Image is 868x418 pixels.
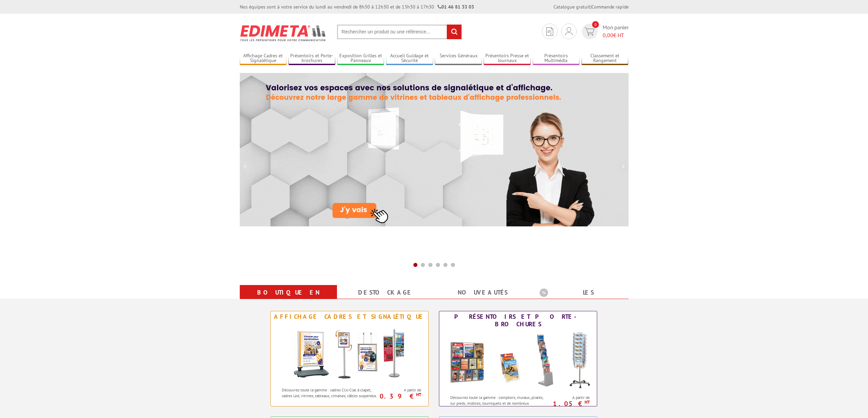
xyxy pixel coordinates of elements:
strong: 01 46 81 33 03 [438,4,474,10]
a: Affichage Cadres et Signalétique Affichage Cadres et Signalétique Découvrez toute la gamme : cadr... [270,311,429,406]
a: Les promotions [540,286,620,311]
a: Présentoirs et Porte-brochures Présentoirs et Porte-brochures Découvrez toute la gamme : comptoir... [439,311,597,406]
a: nouveautés [442,286,523,299]
a: Commande rapide [591,4,629,10]
p: 1.05 € [546,402,590,406]
sup: HT [585,399,590,405]
span: 0,00 [603,32,613,39]
span: Mon panier [603,24,629,39]
img: devis rapide [585,28,594,35]
div: | [554,3,629,10]
a: Présentoirs Multimédia [533,53,580,64]
p: Découvrez toute la gamme : comptoirs, muraux, pliants, sur pieds, mobiles, tourniquets et de nomb... [450,394,547,412]
span: A partir de [381,387,422,393]
p: Découvrez toute la gamme : cadres Clic-Clac à clapet, cadres Led, vitrines, tableaux, cimaises, c... [282,387,379,399]
a: Classement et Rangement [582,53,629,64]
a: Présentoirs Presse et Journaux [484,53,531,64]
span: € HT [603,31,629,39]
b: Les promotions [540,286,625,300]
img: Présentoir, panneau, stand - Edimeta - PLV, affichage, mobilier bureau, entreprise [240,20,327,46]
img: devis rapide [546,27,553,36]
a: Destockage [345,286,426,299]
a: Affichage Cadres et Signalétique [240,53,287,64]
sup: HT [416,392,421,398]
div: Présentoirs et Porte-brochures [441,313,595,328]
img: Affichage Cadres et Signalétique [286,322,413,384]
div: Affichage Cadres et Signalétique [273,313,427,320]
a: Catalogue gratuit [554,4,590,10]
div: Nos équipes sont à votre service du lundi au vendredi de 8h30 à 12h30 et de 13h30 à 17h30 [240,3,474,10]
a: Exposition Grilles et Panneaux [337,53,384,64]
a: Boutique en ligne [248,286,329,311]
input: rechercher [447,25,461,39]
a: Présentoirs et Porte-brochures [289,53,336,64]
a: Accueil Guidage et Sécurité [386,53,433,64]
img: Présentoirs et Porte-brochures [443,330,593,391]
p: 0.39 € [378,394,422,398]
span: A partir de [549,395,590,400]
a: devis rapide 0 Mon panier 0,00€ HT [580,24,629,39]
input: Rechercher un produit ou une référence... [337,25,462,39]
img: devis rapide [565,27,573,35]
span: 0 [592,21,599,28]
a: Services Généraux [435,53,482,64]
